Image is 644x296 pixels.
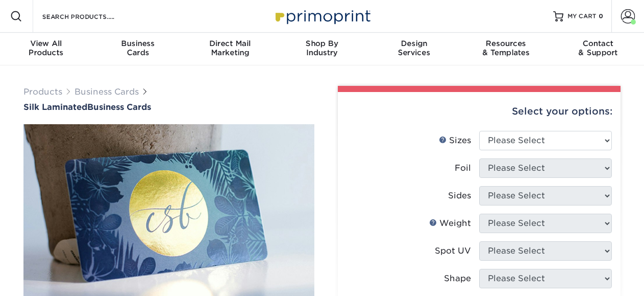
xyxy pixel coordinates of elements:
[435,245,471,257] div: Spot UV
[460,33,552,65] a: Resources& Templates
[368,39,460,48] span: Design
[276,33,368,65] a: Shop ByIndustry
[276,39,368,57] div: Industry
[23,102,314,112] h1: Business Cards
[439,134,471,147] div: Sizes
[92,33,184,65] a: BusinessCards
[271,5,373,27] img: Primoprint
[346,92,612,131] div: Select your options:
[429,217,471,230] div: Weight
[552,39,644,57] div: & Support
[41,10,141,22] input: SEARCH PRODUCTS.....
[23,87,62,97] a: Products
[92,39,184,48] span: Business
[23,102,314,112] a: Silk LaminatedBusiness Cards
[448,190,471,202] div: Sides
[23,102,87,112] span: Silk Laminated
[184,33,276,65] a: Direct MailMarketing
[552,33,644,65] a: Contact& Support
[444,272,471,285] div: Shape
[368,33,460,65] a: DesignServices
[184,39,276,57] div: Marketing
[567,12,597,21] span: MY CART
[276,39,368,48] span: Shop By
[75,87,139,97] a: Business Cards
[368,39,460,57] div: Services
[92,39,184,57] div: Cards
[184,39,276,48] span: Direct Mail
[455,162,471,174] div: Foil
[552,39,644,48] span: Contact
[599,13,603,20] span: 0
[460,39,552,57] div: & Templates
[460,39,552,48] span: Resources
